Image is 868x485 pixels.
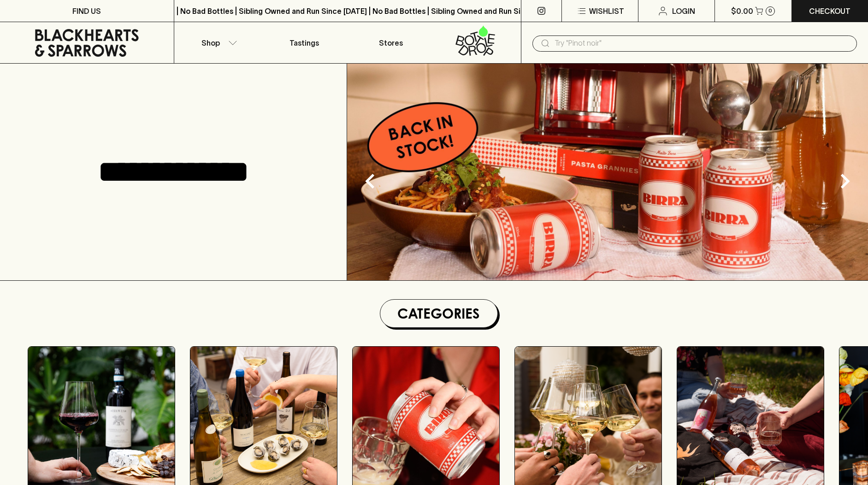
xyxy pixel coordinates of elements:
p: Checkout [809,6,850,17]
img: optimise [347,64,868,280]
p: Wishlist [589,6,624,17]
p: 0 [768,8,772,13]
h1: Categories [384,303,494,324]
p: Shop [201,37,220,48]
a: Stores [348,22,434,63]
p: FIND US [72,6,101,17]
button: Shop [174,22,261,63]
p: Stores [379,37,403,48]
a: Tastings [261,22,348,63]
input: Try "Pinot noir" [555,36,850,51]
button: Previous [352,163,389,200]
button: Next [827,163,863,200]
p: Login [672,6,695,17]
p: Tastings [289,37,319,48]
p: $0.00 [731,6,753,17]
